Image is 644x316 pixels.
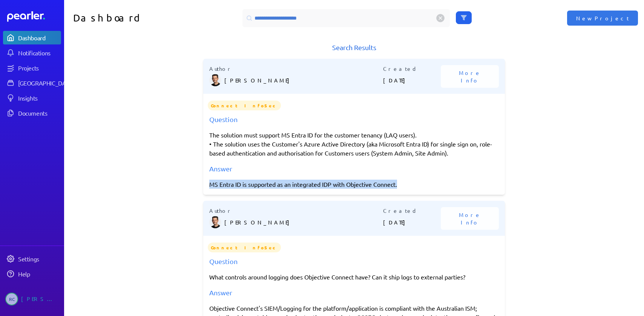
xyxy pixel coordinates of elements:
[18,49,60,56] div: Notifications
[383,207,441,215] p: Created
[18,109,60,117] div: Documents
[383,65,441,73] p: Created
[208,243,281,252] span: Connect InfoSec
[3,61,61,75] a: Projects
[209,130,499,157] p: The solution must support MS Entra ID for the customer tenancy (LAQ users). • The solution uses t...
[5,293,18,305] span: Robert Craig
[224,73,383,88] p: [PERSON_NAME]
[383,215,441,230] p: [DATE]
[21,293,59,305] div: [PERSON_NAME]
[7,11,61,22] a: Dashboard
[441,207,499,230] button: More Info
[3,91,61,105] a: Insights
[3,76,61,90] a: [GEOGRAPHIC_DATA]
[441,65,499,88] button: More Info
[3,106,61,120] a: Documents
[383,73,441,88] p: [DATE]
[18,255,60,263] div: Settings
[209,114,499,124] div: Question
[208,101,281,110] span: Connect InfoSec
[18,270,60,278] div: Help
[18,79,74,87] div: [GEOGRAPHIC_DATA]
[3,252,61,266] a: Settings
[450,211,490,226] span: More Info
[567,11,638,26] button: New Project
[3,46,61,60] a: Notifications
[224,215,383,230] p: [PERSON_NAME]
[209,180,499,189] p: MS Entra ID is supported as an integrated IDP with Objective Connect.
[209,74,221,86] img: James Layton
[209,216,221,228] img: James Layton
[450,69,490,84] span: More Info
[209,65,383,73] p: Author
[3,31,61,44] a: Dashboard
[209,163,499,174] div: Answer
[18,94,60,102] div: Insights
[203,42,505,53] h1: Search Results
[209,287,499,298] div: Answer
[576,14,629,22] span: New Project
[3,290,61,308] a: RC[PERSON_NAME]
[209,256,499,266] div: Question
[18,64,60,72] div: Projects
[209,272,499,281] p: What controls around logging does Objective Connect have? Can it ship logs to external parties?
[3,267,61,281] a: Help
[18,34,60,41] div: Dashboard
[209,207,383,215] p: Author
[73,9,209,27] h1: Dashboard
